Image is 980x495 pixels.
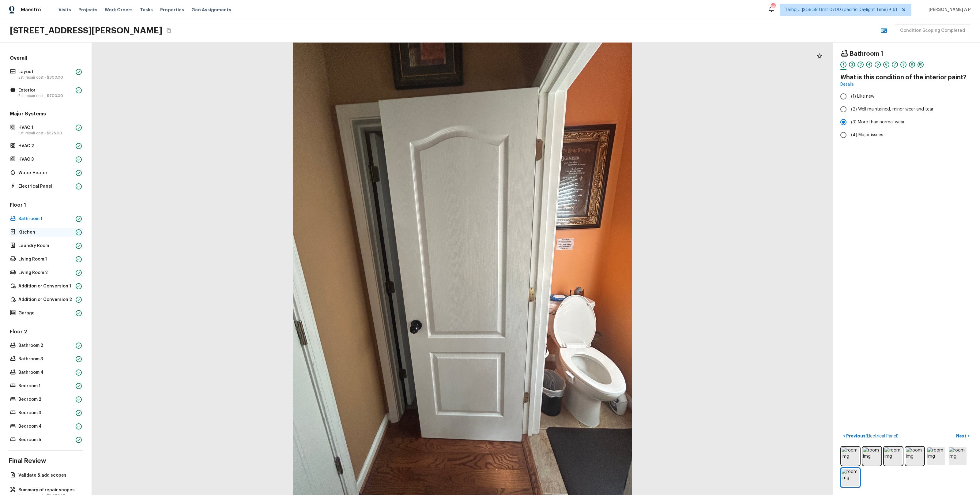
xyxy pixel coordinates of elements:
p: Next [956,433,968,439]
p: Electrical Panel [18,183,73,189]
p: Water Heater [18,170,73,176]
span: Projects [78,7,97,13]
div: 3 [858,62,864,68]
span: (2) Well maintained, minor wear and tear [851,106,933,112]
button: <Previous(Electrical Panel) [840,431,901,441]
p: Bathroom 4 [18,369,73,376]
p: HVAC 2 [18,143,73,149]
div: 6 [883,62,889,68]
p: Bedroom 5 [18,437,73,443]
p: Garage [18,310,73,316]
div: 1 [840,62,846,68]
p: Living Room 1 [18,256,73,262]
span: Tamp[…]3:59:59 Gmt 0700 (pacific Daylight Time) + 61 [785,7,897,13]
p: Validate & add scopes [18,472,79,478]
img: room img [842,447,859,465]
p: HVAC 3 [18,156,73,163]
span: ( Electrical Panel ) [865,434,899,438]
p: Previous [845,433,899,439]
p: Bedroom 1 [18,383,73,389]
p: Summary of repair scopes [18,487,79,493]
span: Properties [160,7,184,13]
button: Next> [953,431,973,441]
span: Work Orders [105,7,133,13]
h5: Major Systems [9,111,83,118]
h4: Final Review [9,457,83,465]
div: 2 [849,62,855,68]
p: Est. repair cost - [18,93,73,98]
p: Bathroom 3 [18,356,73,362]
h5: Floor 1 [9,202,83,210]
span: $575.00 [47,131,62,135]
img: room img [842,469,859,486]
span: (4) Major issues [851,132,883,138]
div: 569 [771,4,775,10]
h2: [STREET_ADDRESS][PERSON_NAME] [10,25,162,36]
div: 8 [900,62,907,68]
img: room img [906,447,924,465]
p: Exterior [18,87,73,93]
span: [PERSON_NAME] A P [926,7,971,13]
span: (1) Like new [851,93,874,99]
h5: Overall [9,55,83,63]
div: 10 [918,62,924,68]
button: Copy Address [165,27,173,35]
span: Visits [58,7,71,13]
h4: What is this condition of the interior paint? [840,73,973,81]
p: Bedroom 3 [18,410,73,416]
p: Est. repair cost - [18,75,73,80]
p: Addition or Conversion 1 [18,283,73,289]
p: Addition or Conversion 2 [18,297,73,303]
span: (3) More than normal wear [851,119,905,125]
p: Layout [18,69,73,75]
p: Bathroom 1 [18,216,73,222]
img: room img [884,447,902,465]
div: 4 [866,62,872,68]
p: Est. repair cost - [18,131,73,136]
p: Kitchen [18,229,73,235]
img: room img [863,447,881,465]
span: Maestro [21,7,41,13]
p: Bedroom 2 [18,396,73,403]
div: 7 [892,62,898,68]
p: Bedroom 4 [18,423,73,429]
p: HVAC 1 [18,125,73,131]
a: Details [840,81,854,88]
p: Bathroom 2 [18,343,73,349]
p: Living Room 2 [18,270,73,276]
img: room img [927,447,945,465]
div: 5 [875,62,881,68]
span: Tasks [140,8,153,12]
p: Laundry Room [18,243,73,249]
span: $300.00 [47,76,63,79]
span: Geo Assignments [191,7,231,13]
div: 9 [909,62,915,68]
span: $700.00 [47,94,63,98]
h4: Bathroom 1 [850,50,883,58]
img: room img [949,447,967,465]
h5: Floor 2 [9,328,83,336]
